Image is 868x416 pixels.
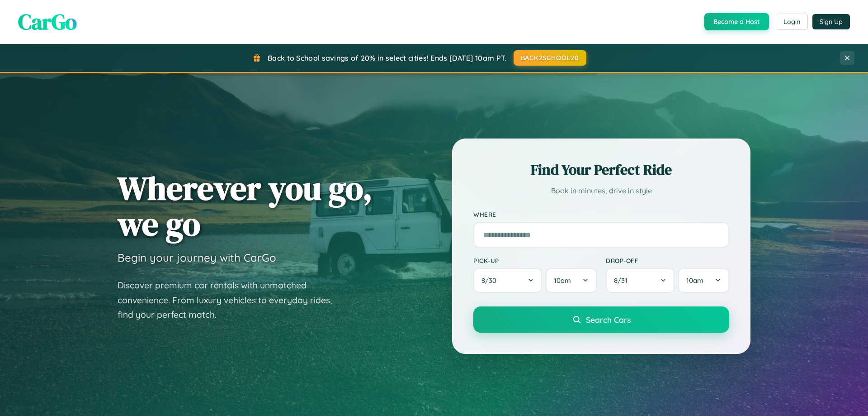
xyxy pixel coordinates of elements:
h3: Begin your journey with CarGo [118,251,276,264]
button: Become a Host [704,13,769,30]
button: 10am [546,268,597,293]
h2: Find Your Perfect Ride [473,160,729,180]
span: 10am [686,276,703,285]
h1: Wherever you go, we go [118,170,373,242]
button: 8/31 [606,268,675,293]
span: 8 / 31 [614,276,632,285]
label: Pick-up [473,257,597,264]
span: CarGo [18,7,77,37]
label: Drop-off [606,257,729,264]
p: Discover premium car rentals with unmatched convenience. From luxury vehicles to everyday rides, ... [118,278,344,322]
span: 8 / 30 [481,276,501,285]
label: Where [473,211,729,219]
button: Search Cars [473,306,729,333]
span: Back to School savings of 20% in select cities! Ends [DATE] 10am PT. [268,53,506,62]
button: Login [776,14,808,30]
button: Sign Up [812,14,850,29]
button: BACK2SCHOOL20 [514,50,586,66]
span: Search Cars [586,315,631,325]
button: 10am [678,268,729,293]
button: 8/30 [473,268,542,293]
p: Book in minutes, drive in style [473,184,729,197]
span: 10am [554,276,571,285]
